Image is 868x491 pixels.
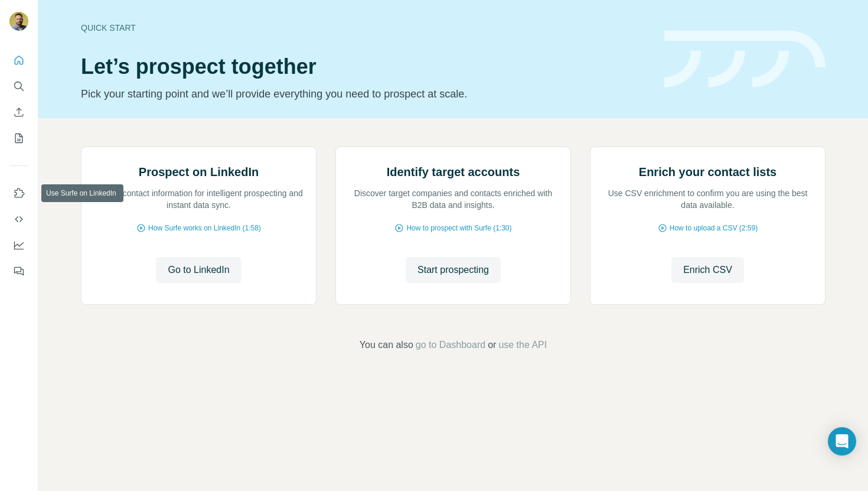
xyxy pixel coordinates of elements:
span: or [488,338,496,352]
span: How to prospect with Surfe (1:30) [406,223,511,233]
p: Use CSV enrichment to confirm you are using the best data available. [602,187,813,211]
span: Enrich CSV [683,263,732,277]
button: Enrich CSV [9,102,28,123]
button: use the API [498,338,547,352]
button: Use Surfe on LinkedIn [9,183,28,204]
span: Start prospecting [417,263,489,277]
h2: Enrich your contact lists [639,164,776,180]
div: Quick start [81,22,650,34]
button: My lists [9,128,28,149]
h2: Identify target accounts [387,164,520,180]
h1: Let’s prospect together [81,55,650,79]
img: Avatar [9,12,28,31]
h2: Prospect on LinkedIn [139,164,259,180]
span: How to upload a CSV (2:59) [670,223,758,233]
button: Quick start [9,50,28,71]
button: Use Surfe API [9,209,28,230]
img: banner [664,31,825,88]
button: go to Dashboard [416,338,485,352]
span: You can also [360,338,413,352]
span: Go to LinkedIn [168,263,229,277]
div: Open Intercom Messenger [828,427,856,456]
button: Start prospecting [406,257,501,283]
button: Feedback [9,261,28,282]
p: Reveal contact information for intelligent prospecting and instant data sync. [93,187,304,211]
button: Enrich CSV [671,257,744,283]
button: Search [9,76,28,97]
button: Dashboard [9,235,28,256]
span: How Surfe works on LinkedIn (1:58) [148,223,261,233]
button: Go to LinkedIn [156,257,241,283]
p: Pick your starting point and we’ll provide everything you need to prospect at scale. [81,86,650,102]
p: Discover target companies and contacts enriched with B2B data and insights. [348,187,559,211]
